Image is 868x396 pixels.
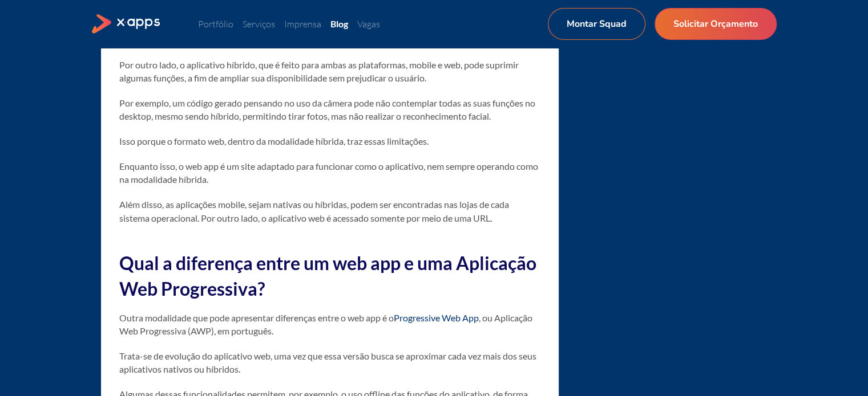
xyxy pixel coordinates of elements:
p: Isso porque o formato web, dentro da modalidade híbrida, traz essas limitações. [119,134,540,148]
a: Serviços [243,18,275,30]
a: Imprensa [284,18,321,30]
a: Solicitar Orçamento [655,8,777,40]
a: Progressive Web App [394,312,479,323]
a: Vagas [357,18,380,30]
a: Montar Squad [548,8,645,40]
p: Enquanto isso, o web app é um site adaptado para funcionar como o aplicativo, nem sempre operando... [119,160,540,186]
p: Trata-se de evolução do aplicativo web, uma vez que essa versão busca se aproximar cada vez mais ... [119,349,540,375]
a: Portfólio [198,18,233,30]
p: Por exemplo, um código gerado pensando no uso da câmera pode não contemplar todas as suas funções... [119,96,540,123]
p: Por outro lado, o aplicativo híbrido, que é feito para ambas as plataformas, mobile e web, pode s... [119,58,540,84]
h2: Qual a diferença entre um web app e uma Aplicação Web Progressiva? [119,250,540,302]
p: Além disso, as aplicações mobile, sejam nativas ou híbridas, podem ser encontradas nas lojas de c... [119,198,540,224]
a: Blog [330,18,348,29]
p: Outra modalidade que pode apresentar diferenças entre o web app é o , ou Aplicação Web Progressiv... [119,311,540,337]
